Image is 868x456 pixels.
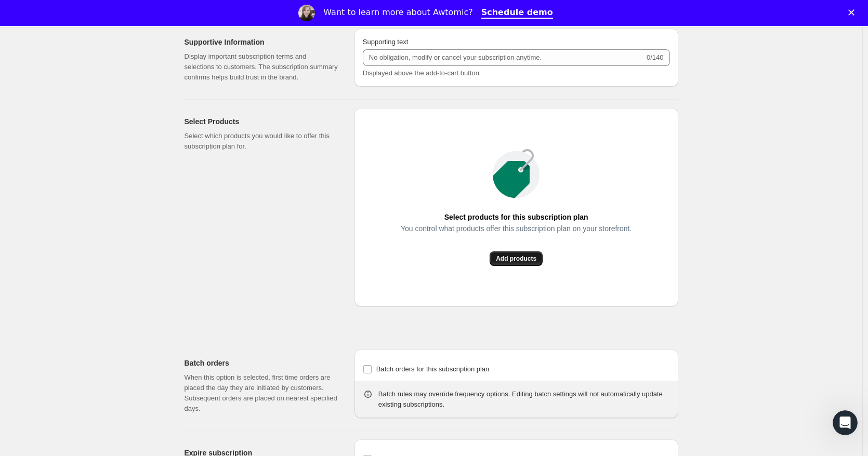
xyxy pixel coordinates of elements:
span: Select products for this subscription plan [444,210,588,224]
p: Display important subscription terms and selections to customers. The subscription summary confir... [185,51,338,83]
div: Close [848,9,859,16]
a: Schedule demo [481,7,553,19]
iframe: Intercom live chat [833,410,858,435]
h2: Batch orders [185,358,338,368]
span: You control what products offer this subscription plan on your storefront. [401,221,632,236]
span: Displayed above the add-to-cart button. [363,69,481,77]
p: Select which products you would like to offer this subscription plan for. [185,131,338,152]
div: Batch rules may override frequency options. Editing batch settings will not automatically update ... [378,389,670,410]
h2: Supportive Information [185,37,338,47]
button: Add products [490,251,543,266]
span: Batch orders for this subscription plan [376,365,490,373]
img: Profile image for Emily [298,5,315,21]
div: Want to learn more about Awtomic? [323,7,472,18]
span: Supporting text [363,38,408,46]
h2: Select Products [185,116,338,127]
span: Add products [496,254,536,263]
input: No obligation, modify or cancel your subscription anytime. [363,49,645,66]
p: When this option is selected, first time orders are placed the day they are initiated by customer... [185,372,338,414]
